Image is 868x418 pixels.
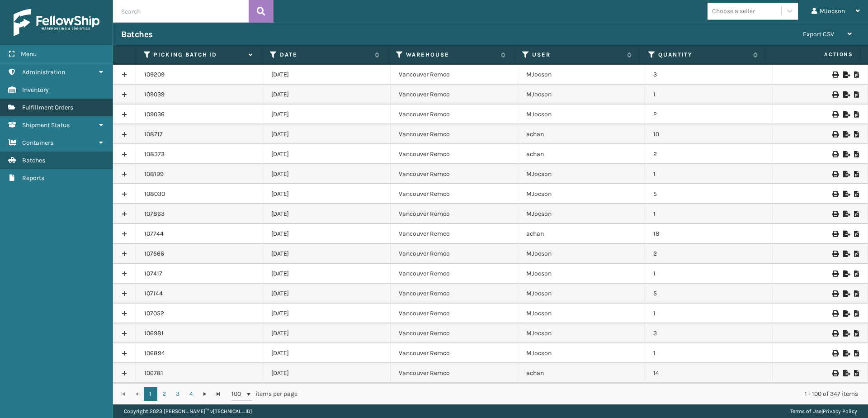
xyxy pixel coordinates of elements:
[21,50,37,58] span: Menu
[184,387,198,401] a: 4
[832,350,838,356] i: Print Picklist Labels
[532,51,623,59] label: User
[854,91,859,98] i: Print Picklist
[154,51,244,59] label: Picking batch ID
[136,343,264,363] td: 106894
[832,151,838,157] i: Print Picklist Labels
[645,363,773,383] td: 14
[843,310,849,317] i: Export to .xls
[843,71,849,78] i: Export to .xls
[136,184,264,204] td: 108030
[843,211,849,217] i: Export to .xls
[518,144,646,164] td: achan
[391,204,518,224] td: Vancouver Remco
[518,184,646,204] td: MJocson
[144,387,157,401] a: 1
[518,343,646,363] td: MJocson
[854,310,859,317] i: Print Picklist
[518,284,646,304] td: MJocson
[854,151,859,157] i: Print Picklist
[832,131,838,138] i: Print Picklist Labels
[136,224,264,244] td: 107744
[645,304,773,323] td: 1
[645,65,773,85] td: 3
[645,264,773,284] td: 1
[518,164,646,184] td: MJocson
[136,304,264,323] td: 107052
[280,51,370,59] label: Date
[391,264,518,284] td: Vancouver Remco
[832,231,838,237] i: Print Picklist Labels
[263,204,391,224] td: [DATE]
[212,387,225,401] a: Go to the last page
[263,323,391,343] td: [DATE]
[136,204,264,224] td: 107863
[790,404,857,418] div: |
[832,310,838,317] i: Print Picklist Labels
[645,144,773,164] td: 2
[391,323,518,343] td: Vancouver Remco
[518,204,646,224] td: MJocson
[136,104,264,124] td: 109036
[832,290,838,297] i: Print Picklist Labels
[832,191,838,197] i: Print Picklist Labels
[645,85,773,104] td: 1
[832,111,838,118] i: Print Picklist Labels
[645,244,773,264] td: 2
[843,251,849,257] i: Export to .xls
[843,290,849,297] i: Export to .xls
[843,111,849,118] i: Export to .xls
[843,191,849,197] i: Export to .xls
[391,224,518,244] td: Vancouver Remco
[843,131,849,138] i: Export to .xls
[823,408,857,414] a: Privacy Policy
[518,124,646,144] td: achan
[843,231,849,237] i: Export to .xls
[22,68,65,76] span: Administration
[843,171,849,177] i: Export to .xls
[391,244,518,264] td: Vancouver Remco
[263,244,391,264] td: [DATE]
[645,224,773,244] td: 18
[263,224,391,244] td: [DATE]
[645,184,773,204] td: 5
[843,151,849,157] i: Export to .xls
[854,131,859,138] i: Print Picklist
[310,389,858,399] div: 1 - 100 of 347 items
[518,224,646,244] td: achan
[518,65,646,85] td: MJocson
[832,251,838,257] i: Print Picklist Labels
[263,85,391,104] td: [DATE]
[198,387,212,401] a: Go to the next page
[518,85,646,104] td: MJocson
[22,174,44,182] span: Reports
[136,65,264,85] td: 109209
[832,91,838,98] i: Print Picklist Labels
[518,304,646,323] td: MJocson
[843,91,849,98] i: Export to .xls
[263,184,391,204] td: [DATE]
[518,244,646,264] td: MJocson
[136,284,264,304] td: 107144
[263,164,391,184] td: [DATE]
[843,330,849,337] i: Export to .xls
[645,323,773,343] td: 3
[391,85,518,104] td: Vancouver Remco
[263,363,391,383] td: [DATE]
[645,284,773,304] td: 5
[391,184,518,204] td: Vancouver Remco
[645,104,773,124] td: 2
[263,104,391,124] td: [DATE]
[136,264,264,284] td: 107417
[391,363,518,383] td: Vancouver Remco
[391,304,518,323] td: Vancouver Remco
[854,290,859,297] i: Print Picklist
[22,121,70,129] span: Shipment Status
[136,85,264,104] td: 109039
[832,211,838,217] i: Print Picklist Labels
[263,304,391,323] td: [DATE]
[712,6,755,16] div: Choose a seller
[645,204,773,224] td: 1
[518,104,646,124] td: MJocson
[14,9,99,36] img: logo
